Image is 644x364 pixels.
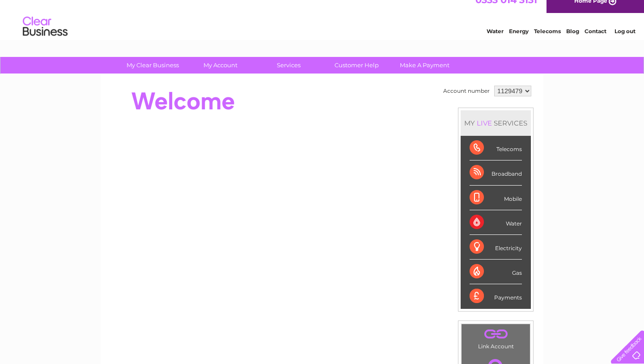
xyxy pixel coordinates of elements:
a: Blog [566,38,579,45]
div: Electricity [470,235,522,260]
div: Clear Business is a trading name of Verastar Limited (registered in [GEOGRAPHIC_DATA] No. 3667643... [111,5,534,43]
a: My Account [184,57,258,74]
a: Log out [614,38,636,45]
a: . [464,326,528,342]
a: Telecoms [534,38,561,45]
a: 0333 014 3131 [475,4,537,16]
div: Water [470,210,522,235]
div: Broadband [470,160,522,185]
img: logo.png [22,23,68,51]
div: Payments [470,284,522,308]
a: My Clear Business [116,57,190,74]
div: Mobile [470,186,522,210]
div: Telecoms [470,136,522,160]
a: Contact [585,38,606,45]
a: Energy [509,38,529,45]
a: Services [252,57,326,74]
div: MY SERVICES [461,110,531,136]
a: Water [487,38,504,45]
td: Account number [441,83,492,99]
div: Gas [470,260,522,284]
a: Customer Help [320,57,394,74]
td: Link Account [461,324,530,352]
a: Make A Payment [388,57,462,74]
div: LIVE [475,119,494,127]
